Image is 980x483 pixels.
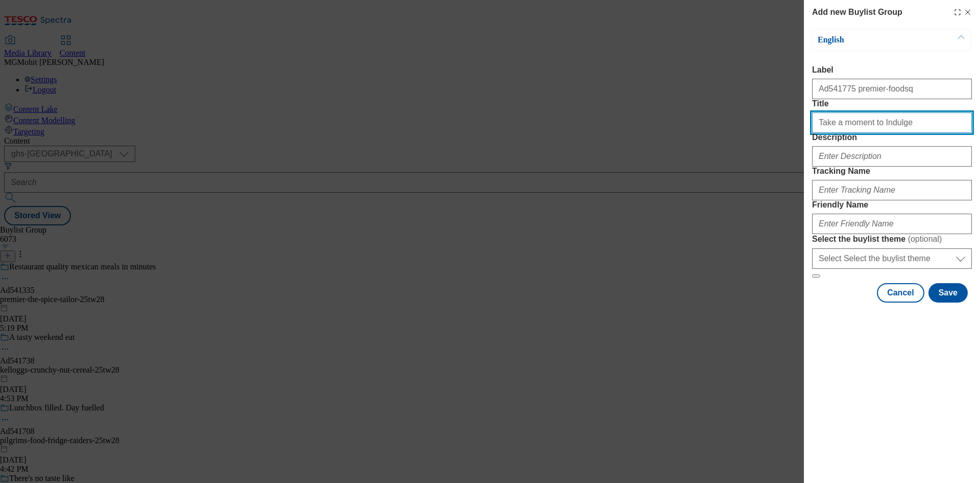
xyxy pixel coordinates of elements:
[812,180,972,200] input: Enter Tracking Name
[812,167,972,176] label: Tracking Name
[812,99,972,108] label: Title
[877,283,924,303] button: Cancel
[812,146,972,167] input: Enter Description
[818,35,925,45] p: English
[812,6,902,18] h4: Add new Buylist Group
[812,133,972,142] label: Description
[908,235,942,243] span: ( optional )
[812,200,972,210] label: Friendly Name
[928,283,968,303] button: Save
[812,112,972,133] input: Enter Title
[812,65,972,75] label: Label
[812,234,972,244] label: Select the buylist theme
[812,214,972,234] input: Enter Friendly Name
[812,79,972,99] input: Enter Label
